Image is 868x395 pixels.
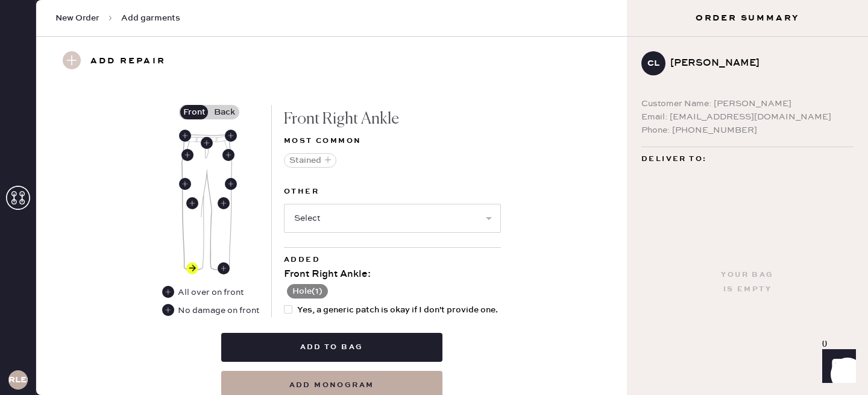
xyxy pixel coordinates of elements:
[178,304,259,317] div: No damage on front
[641,124,854,137] div: Phone: [PHONE_NUMBER]
[221,333,442,362] button: Add to bag
[90,51,166,72] h3: Add repair
[181,134,232,271] img: Garment image
[647,59,659,68] h3: CL
[721,268,773,297] div: Your bag is empty
[811,341,863,393] iframe: Front Chat
[284,253,501,267] div: Added
[121,12,180,24] span: Add garments
[222,149,234,161] div: Front Left Pocket
[201,137,213,149] div: Front Center Seam
[641,152,706,166] span: Deliver to:
[641,110,854,124] div: Email: [EMAIL_ADDRESS][DOMAIN_NAME]
[162,286,245,299] div: All over on front
[218,262,230,274] div: Front Left Ankle
[218,197,230,209] div: Front Left Leg
[284,267,501,282] div: Front Right Ankle :
[225,130,237,142] div: Front Left Waistband
[181,149,193,161] div: Front Right Pocket
[670,56,844,71] div: [PERSON_NAME]
[186,197,198,209] div: Front Right Leg
[209,105,239,119] label: Back
[179,130,191,142] div: Front Right Waistband
[8,376,28,384] h3: RLESA
[179,105,209,119] label: Front
[284,153,336,168] button: Stained
[179,178,191,190] div: Front Right Side Seam
[284,185,501,199] label: Other
[297,303,498,317] span: Yes, a generic patch is okay if I don't provide one.
[284,105,501,134] div: Front Right Ankle
[225,178,237,190] div: Front Left Side Seam
[55,12,99,24] span: New Order
[284,134,501,148] div: Most common
[641,97,854,110] div: Customer Name: [PERSON_NAME]
[186,262,198,274] div: Front Right Ankle
[178,286,244,299] div: All over on front
[162,304,259,317] div: No damage on front
[641,166,854,212] div: [STREET_ADDRESS][PERSON_NAME] Reformation [US_STATE][GEOGRAPHIC_DATA] , NY 10012
[627,12,868,24] h3: Order Summary
[287,284,328,299] button: Hole(1)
